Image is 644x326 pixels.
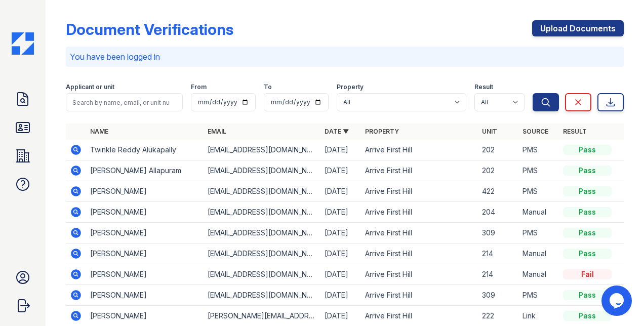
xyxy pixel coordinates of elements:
[320,285,361,306] td: [DATE]
[204,264,320,285] td: [EMAIL_ADDRESS][DOMAIN_NAME]
[518,285,559,306] td: PMS
[478,264,518,285] td: 214
[361,243,478,264] td: Arrive First Hill
[474,83,493,91] label: Result
[204,243,320,264] td: [EMAIL_ADDRESS][DOMAIN_NAME]
[478,223,518,243] td: 309
[204,140,320,160] td: [EMAIL_ADDRESS][DOMAIN_NAME]
[563,311,612,321] div: Pass
[86,223,203,243] td: [PERSON_NAME]
[320,243,361,264] td: [DATE]
[70,51,620,63] p: You have been logged in
[361,181,478,202] td: Arrive First Hill
[86,160,203,181] td: [PERSON_NAME] Allapuram
[86,285,203,306] td: [PERSON_NAME]
[12,32,34,55] img: CE_Icon_Blue-c292c112584629df590d857e76928e9f676e5b41ef8f769ba2f05ee15b207248.png
[361,223,478,243] td: Arrive First Hill
[563,128,587,135] a: Result
[532,20,624,36] a: Upload Documents
[478,160,518,181] td: 202
[86,243,203,264] td: [PERSON_NAME]
[204,160,320,181] td: [EMAIL_ADDRESS][DOMAIN_NAME]
[518,243,559,264] td: Manual
[86,202,203,223] td: [PERSON_NAME]
[191,83,207,91] label: From
[563,166,612,176] div: Pass
[518,181,559,202] td: PMS
[478,243,518,264] td: 214
[204,285,320,306] td: [EMAIL_ADDRESS][DOMAIN_NAME]
[563,207,612,217] div: Pass
[482,128,497,135] a: Unit
[264,83,272,91] label: To
[478,285,518,306] td: 309
[204,202,320,223] td: [EMAIL_ADDRESS][DOMAIN_NAME]
[86,181,203,202] td: [PERSON_NAME]
[208,128,226,135] a: Email
[86,140,203,160] td: Twinkle Reddy Alukapally
[563,145,612,155] div: Pass
[518,160,559,181] td: PMS
[66,83,114,91] label: Applicant or unit
[361,140,478,160] td: Arrive First Hill
[518,264,559,285] td: Manual
[325,128,349,135] a: Date ▼
[518,202,559,223] td: Manual
[337,83,364,91] label: Property
[361,160,478,181] td: Arrive First Hill
[478,202,518,223] td: 204
[361,264,478,285] td: Arrive First Hill
[522,128,548,135] a: Source
[563,228,612,238] div: Pass
[601,286,634,316] iframe: chat widget
[320,140,361,160] td: [DATE]
[320,202,361,223] td: [DATE]
[361,202,478,223] td: Arrive First Hill
[90,128,108,135] a: Name
[320,223,361,243] td: [DATE]
[320,181,361,202] td: [DATE]
[365,128,399,135] a: Property
[518,140,559,160] td: PMS
[66,20,233,38] div: Document Verifications
[320,264,361,285] td: [DATE]
[86,264,203,285] td: [PERSON_NAME]
[563,269,612,279] div: Fail
[518,223,559,243] td: PMS
[563,290,612,300] div: Pass
[563,186,612,196] div: Pass
[563,249,612,259] div: Pass
[478,140,518,160] td: 202
[320,160,361,181] td: [DATE]
[204,181,320,202] td: [EMAIL_ADDRESS][DOMAIN_NAME]
[66,93,183,111] input: Search by name, email, or unit number
[478,181,518,202] td: 422
[204,223,320,243] td: [EMAIL_ADDRESS][DOMAIN_NAME]
[361,285,478,306] td: Arrive First Hill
